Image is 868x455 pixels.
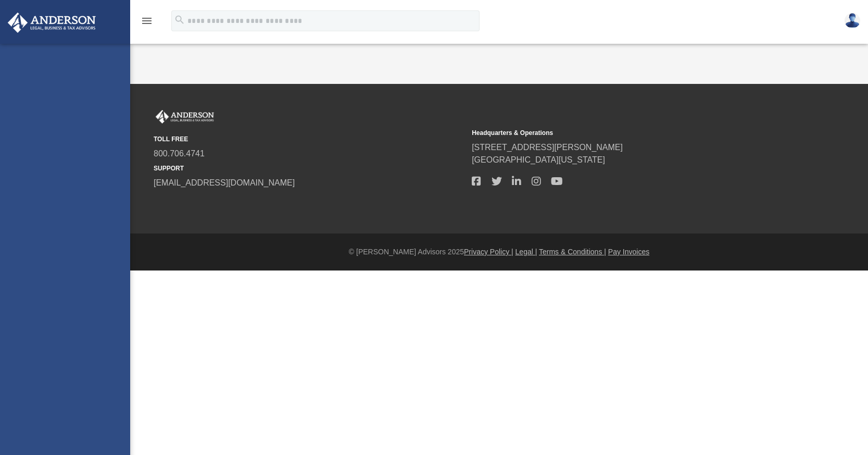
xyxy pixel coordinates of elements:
[845,13,860,28] img: User Pic
[154,134,464,144] small: TOLL FREE
[464,248,513,256] a: Privacy Policy |
[539,248,606,256] a: Terms & Conditions |
[154,149,205,158] a: 800.706.4741
[154,164,464,173] small: SUPPORT
[154,110,216,124] img: Anderson Advisors Platinum Portal
[608,248,649,256] a: Pay Invoices
[472,155,605,164] a: [GEOGRAPHIC_DATA][US_STATE]
[5,13,99,33] img: Anderson Advisors Platinum Portal
[472,128,783,138] small: Headquarters & Operations
[174,14,185,26] i: search
[141,15,153,27] i: menu
[141,20,153,27] a: menu
[130,247,868,257] div: © [PERSON_NAME] Advisors 2025
[154,178,295,187] a: [EMAIL_ADDRESS][DOMAIN_NAME]
[472,143,623,152] a: [STREET_ADDRESS][PERSON_NAME]
[515,248,537,256] a: Legal |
